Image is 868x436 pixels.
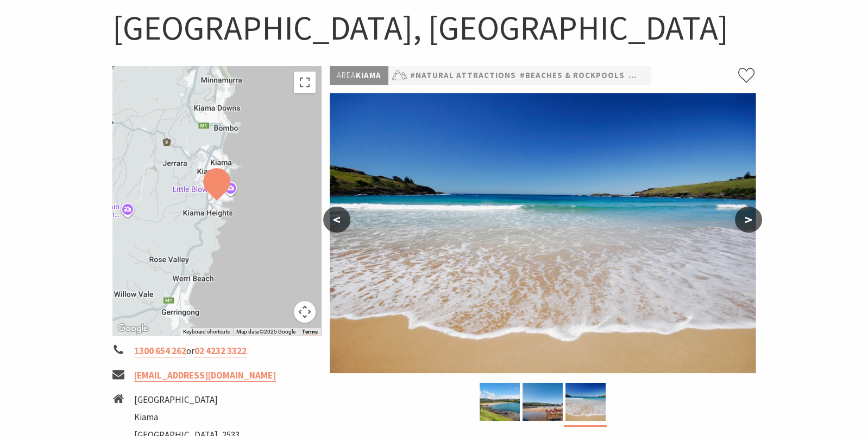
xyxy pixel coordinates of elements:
p: Kiama [330,66,388,85]
img: Easts White Sand [565,383,606,421]
a: Click to see this area on Google Maps [115,322,151,336]
li: or [112,344,321,358]
button: Map camera controls [294,301,316,323]
button: Keyboard shortcuts [183,328,230,336]
h1: [GEOGRAPHIC_DATA], [GEOGRAPHIC_DATA] [112,6,756,50]
a: [EMAIL_ADDRESS][DOMAIN_NAME] [134,369,276,382]
span: Map data ©2025 Google [236,329,295,335]
li: Kiama [134,410,240,425]
a: #Beaches & Rockpools [520,69,625,82]
li: [GEOGRAPHIC_DATA] [134,393,240,407]
img: Easts White Sand [330,93,756,373]
a: #Natural Attractions [410,69,516,82]
img: Easts Beach Kiama [523,383,563,421]
img: Google [115,322,151,336]
a: 02 4232 3322 [194,345,247,357]
button: Toggle fullscreen view [294,72,316,93]
a: Terms [302,329,318,335]
span: Area [337,70,356,80]
button: > [735,207,762,233]
a: 1300 654 262 [134,345,186,357]
img: Easts Beach [480,383,520,421]
button: < [323,207,350,233]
